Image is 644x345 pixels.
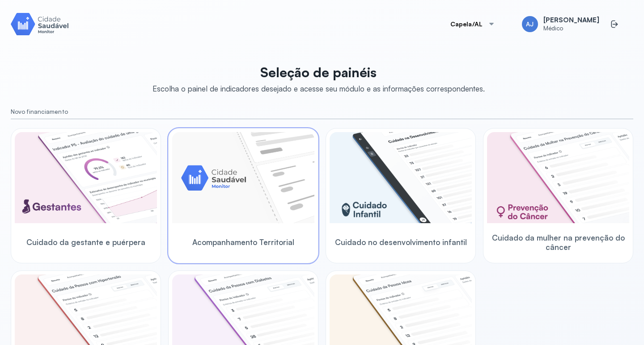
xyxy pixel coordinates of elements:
button: Capela/AL [440,15,506,33]
img: placeholder-module-ilustration.png [172,132,314,223]
span: [PERSON_NAME] [543,16,599,25]
span: Acompanhamento Territorial [192,237,294,247]
img: pregnants.png [15,132,157,223]
span: Cuidado da gestante e puérpera [26,237,145,247]
img: child-development.png [330,132,472,223]
p: Seleção de painéis [153,64,485,80]
span: AJ [526,21,534,28]
span: Médico [543,25,599,32]
img: woman-cancer-prevention-care.png [487,132,629,223]
div: Escolha o painel de indicadores desejado e acesse seu módulo e as informações correspondentes. [153,84,485,93]
span: Cuidado no desenvolvimento infantil [335,237,467,247]
small: Novo financiamento [11,108,633,116]
img: Logotipo do produto Monitor [11,11,69,37]
span: Cuidado da mulher na prevenção do câncer [487,233,629,252]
